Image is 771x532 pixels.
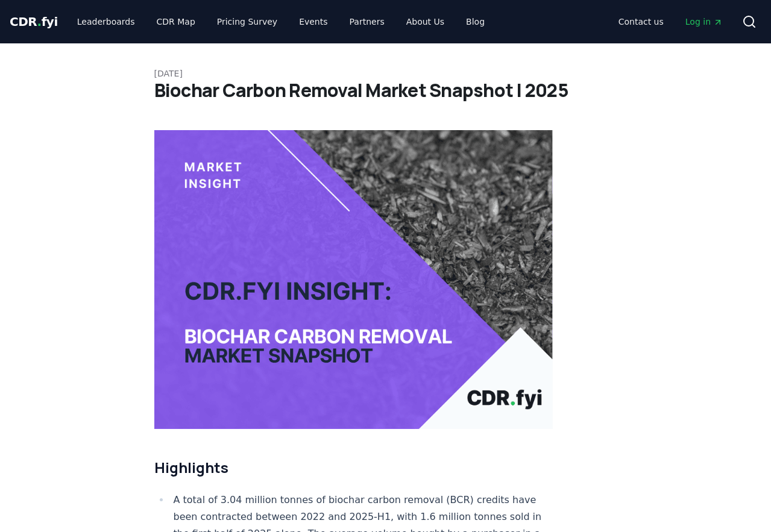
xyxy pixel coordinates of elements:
[289,11,337,33] a: Events
[609,11,732,33] nav: Main
[10,14,58,29] span: CDR fyi
[68,11,494,33] nav: Main
[397,11,454,33] a: About Us
[456,11,494,33] a: Blog
[68,11,145,33] a: Leaderboards
[154,130,553,429] img: blog post image
[609,11,673,33] a: Contact us
[154,67,617,80] p: [DATE]
[676,11,732,33] a: Log in
[154,80,617,101] h1: Biochar Carbon Removal Market Snapshot | 2025
[147,11,205,33] a: CDR Map
[685,16,723,28] span: Log in
[10,13,58,30] a: CDR.fyi
[154,458,553,477] h2: Highlights
[207,11,287,33] a: Pricing Survey
[340,11,394,33] a: Partners
[37,14,42,29] span: .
